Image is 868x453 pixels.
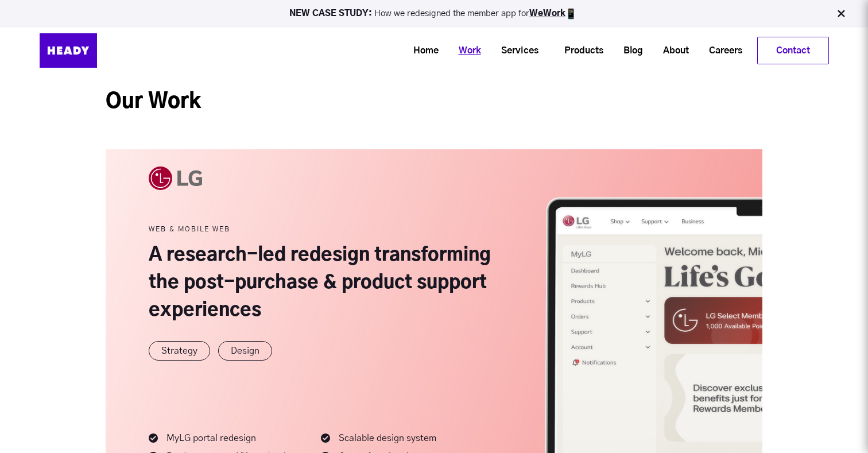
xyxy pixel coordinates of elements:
img: app emoji [565,8,577,20]
a: Home [399,40,444,61]
a: About [649,40,695,61]
a: Contact [758,37,828,64]
strong: NEW CASE STUDY: [289,9,374,18]
a: Products [550,40,609,61]
div: Navigation Menu [126,37,829,64]
a: Work [444,40,487,61]
a: Careers [695,40,748,61]
img: Close Bar [835,8,847,20]
a: Services [487,40,544,61]
a: Blog [609,40,649,61]
a: WeWork [529,9,565,18]
p: How we redesigned the member app for [5,8,863,20]
img: Heady_Logo_Web-01 (1) [40,33,97,68]
h2: Our Work [106,55,762,149]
